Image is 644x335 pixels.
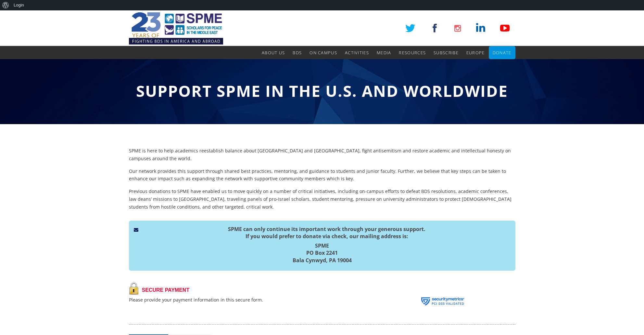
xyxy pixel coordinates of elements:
[262,50,285,56] span: About Us
[466,50,485,56] span: Europe
[129,167,515,183] p: Our network provides this support through shared best practices, mentoring, and guidance to stude...
[345,46,369,59] a: Activities
[377,50,391,56] span: Media
[466,46,485,59] a: Europe
[434,50,459,56] span: Subscribe
[293,46,302,59] a: BDS
[129,187,515,211] p: Previous donations to SPME have enabled us to move quickly on a number of critical initiatives, i...
[419,288,467,315] img: SecurityMetrics PCI validation certification logo
[129,10,223,46] img: SPME
[377,46,391,59] a: Media
[309,46,337,59] a: On Campus
[293,50,302,56] span: BDS
[134,225,511,240] h5: SPME can only continue its important work through your generous support. If you would prefer to d...
[262,46,285,59] a: About Us
[399,46,426,59] a: Resources
[309,50,337,56] span: On Campus
[434,46,459,59] a: Subscribe
[493,50,511,56] span: Donate
[134,242,511,264] h5: SPME PO Box 2241 Bala Cynwyd, PA 19004
[136,80,508,101] span: Support SPME in the U.S. and Worldwide
[345,50,369,56] span: Activities
[129,147,515,162] p: SPME is here to help academics reestablish balance about [GEOGRAPHIC_DATA] and [GEOGRAPHIC_DATA],...
[493,46,511,59] a: Donate
[399,50,426,56] span: Resources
